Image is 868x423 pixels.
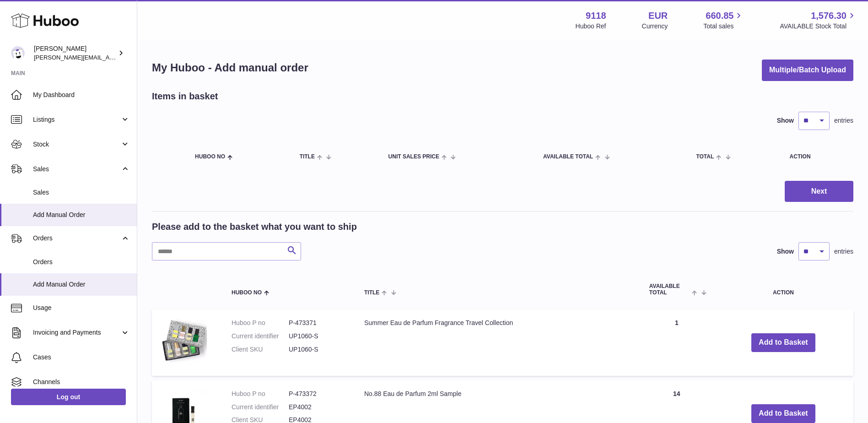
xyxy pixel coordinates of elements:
th: Action [713,274,853,304]
strong: 9118 [586,10,606,22]
button: Multiple/Batch Upload [762,60,853,81]
span: Total sales [703,22,744,31]
span: Cases [33,353,130,362]
span: Orders [33,234,120,243]
img: freddie.sawkins@czechandspeake.com [11,46,25,60]
span: Invoicing and Payments [33,328,120,337]
td: 1 [640,309,713,376]
span: entries [834,116,853,125]
dt: Huboo P no [232,390,289,398]
span: 660.85 [706,10,733,22]
a: Log out [11,389,126,405]
span: entries [834,247,853,256]
dt: Current identifier [232,403,289,412]
span: [PERSON_NAME][EMAIL_ADDRESS][PERSON_NAME][DOMAIN_NAME] [34,54,232,61]
span: 1,576.30 [811,10,846,22]
dt: Client SKU [232,345,289,354]
label: Show [777,247,794,256]
h1: My Huboo - Add manual order [152,60,308,75]
div: [PERSON_NAME] [34,44,116,62]
div: Action [790,154,844,160]
h2: Please add to the basket what you want to ship [152,221,357,233]
span: Total [696,154,714,160]
span: Listings [33,115,120,124]
span: Channels [33,378,130,386]
span: Unit Sales Price [388,154,439,160]
dd: P-473372 [289,390,346,398]
button: Add to Basket [751,404,815,423]
dd: P-473371 [289,319,346,327]
dd: UP1060-S [289,332,346,341]
span: Huboo no [195,154,225,160]
dd: EP4002 [289,403,346,412]
td: Summer Eau de Parfum Fragrance Travel Collection [355,309,640,376]
span: My Dashboard [33,91,130,99]
span: Orders [33,258,130,266]
div: Currency [642,22,668,31]
span: Add Manual Order [33,211,130,219]
span: Huboo no [232,290,262,296]
span: Stock [33,140,120,149]
a: 1,576.30 AVAILABLE Stock Total [780,10,857,31]
span: AVAILABLE Total [543,154,593,160]
dt: Current identifier [232,332,289,341]
span: Usage [33,304,130,312]
div: Huboo Ref [576,22,606,31]
span: Title [300,154,315,160]
img: Summer Eau de Parfum Fragrance Travel Collection [161,319,207,364]
span: Title [364,290,379,296]
button: Next [785,181,853,202]
span: Sales [33,188,130,197]
button: Add to Basket [751,333,815,352]
span: Sales [33,165,120,174]
span: AVAILABLE Stock Total [780,22,857,31]
a: 660.85 Total sales [703,10,744,31]
label: Show [777,116,794,125]
span: Add Manual Order [33,280,130,289]
span: AVAILABLE Total [649,283,690,295]
dt: Huboo P no [232,319,289,327]
dd: UP1060-S [289,345,346,354]
h2: Items in basket [152,90,218,103]
strong: EUR [648,10,668,22]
